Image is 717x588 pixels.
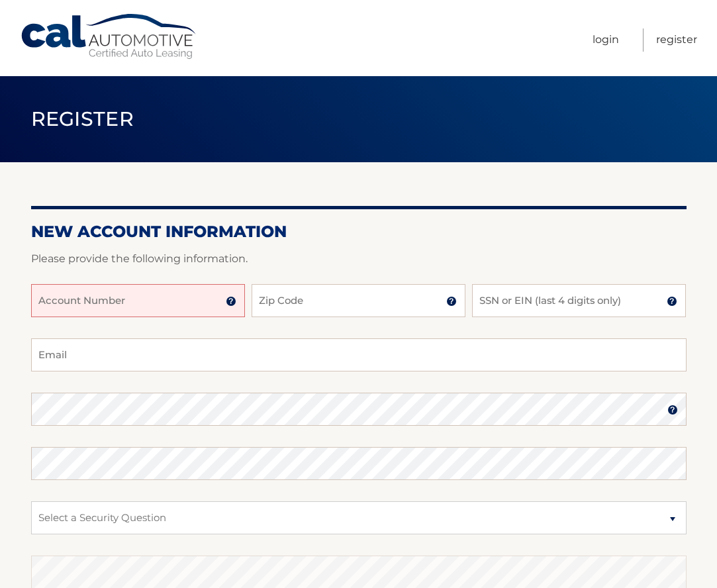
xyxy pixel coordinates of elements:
[593,28,619,52] a: Login
[31,222,687,242] h2: New Account Information
[667,296,677,307] img: tooltip.svg
[656,28,697,52] a: Register
[472,284,686,317] input: SSN or EIN (last 4 digits only)
[226,296,236,307] img: tooltip.svg
[31,284,245,317] input: Account Number
[20,13,199,60] a: Cal Automotive
[31,107,134,131] span: Register
[446,296,457,307] img: tooltip.svg
[252,284,465,317] input: Zip Code
[31,338,687,371] input: Email
[31,250,687,268] p: Please provide the following information.
[667,405,678,415] img: tooltip.svg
